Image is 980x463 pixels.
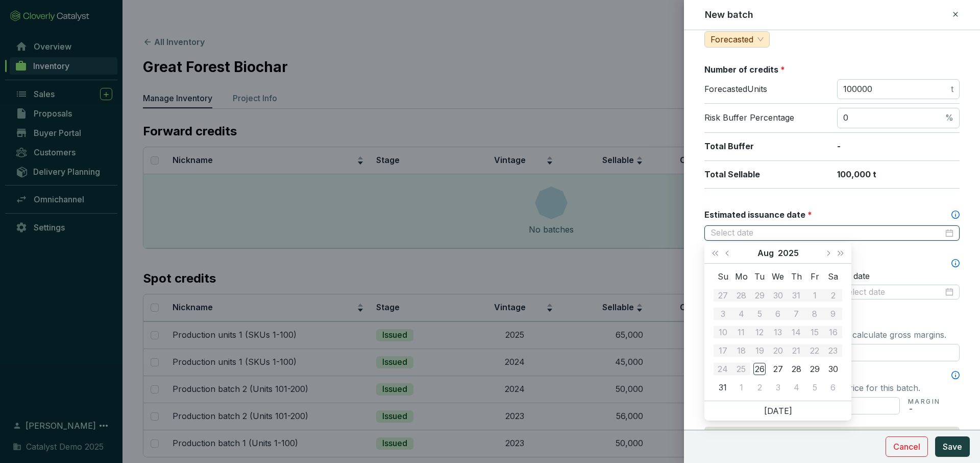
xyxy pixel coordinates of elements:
td: 2025-09-04 [787,378,805,397]
td: 2025-08-06 [769,305,787,323]
td: 2025-08-19 [750,341,769,360]
div: 27 [717,289,729,302]
td: 2025-07-29 [750,286,769,305]
div: 27 [772,363,784,375]
td: 2025-08-23 [824,341,842,360]
button: Next year (Control + right) [834,243,847,263]
td: 2025-08-15 [805,323,824,341]
div: 28 [735,289,747,302]
td: 2025-08-08 [805,305,824,323]
button: Previous month (PageUp) [722,243,735,263]
div: 15 [808,326,821,338]
label: Estimated issuance date [704,209,812,220]
div: 18 [735,344,747,357]
td: 2025-07-31 [787,286,805,305]
div: 2 [753,381,766,393]
td: 2025-08-04 [732,305,750,323]
td: 2025-07-28 [732,286,750,305]
div: 9 [827,308,839,320]
a: [DATE] [764,406,792,416]
label: Number of credits [704,64,785,75]
div: 31 [717,381,729,393]
div: 29 [808,363,821,375]
td: 2025-07-27 [714,286,732,305]
span: t [951,84,953,95]
td: 2025-08-28 [787,360,805,378]
span: % [945,112,953,124]
button: Last year (Control + left) [708,243,722,263]
td: 2025-08-22 [805,341,824,360]
div: 17 [717,344,729,357]
td: 2025-08-05 [750,305,769,323]
td: 2025-08-02 [824,286,842,305]
th: Fr [805,268,824,286]
span: Forecasted [710,34,753,44]
td: 2025-08-18 [732,341,750,360]
td: 2025-07-30 [769,286,787,305]
div: 20 [772,344,784,357]
p: Forecasted Units [704,84,827,95]
td: 2025-08-21 [787,341,805,360]
td: 2025-08-31 [714,378,732,397]
button: Choose a month [757,243,774,263]
th: We [769,268,787,286]
th: Sa [824,268,842,286]
td: 2025-08-17 [714,341,732,360]
td: 2025-08-13 [769,323,787,341]
div: 16 [827,326,839,338]
div: 1 [735,381,747,393]
td: 2025-08-26 [750,360,769,378]
th: Tu [750,268,769,286]
div: 10 [717,326,729,338]
div: 2 [827,289,839,302]
td: 2025-08-12 [750,323,769,341]
p: - [837,141,960,152]
td: 2025-08-16 [824,323,842,341]
button: Save [935,436,970,457]
td: 2025-08-25 [732,360,750,378]
th: Mo [732,268,750,286]
button: Next month (PageDown) [821,243,835,263]
div: 24 [717,363,729,375]
div: 19 [753,344,766,357]
div: 25 [735,363,747,375]
div: 4 [790,381,802,393]
div: 29 [753,289,766,302]
div: 30 [827,363,839,375]
p: MARGIN [908,398,940,406]
td: 2025-08-11 [732,323,750,341]
td: 2025-09-02 [750,378,769,397]
p: Total Buffer [704,141,827,152]
td: 2025-09-05 [805,378,824,397]
div: 28 [790,363,802,375]
div: 8 [808,308,821,320]
span: Save [943,441,962,453]
button: Cancel [886,436,928,457]
div: 31 [790,289,802,302]
td: 2025-08-01 [805,286,824,305]
p: - [908,406,940,412]
td: 2025-08-07 [787,305,805,323]
p: 100,000 t [837,169,960,180]
td: 2025-08-29 [805,360,824,378]
div: 30 [772,289,784,302]
div: 6 [827,381,839,393]
input: Select date [710,227,943,239]
p: Total Sellable [704,169,827,180]
div: 5 [808,381,821,393]
button: Choose a year [778,243,799,263]
td: 2025-09-01 [732,378,750,397]
div: 12 [753,326,766,338]
p: End date [836,271,960,282]
td: 2025-09-03 [769,378,787,397]
h2: New batch [705,8,753,21]
div: 6 [772,308,784,320]
div: 4 [735,308,747,320]
td: 2025-09-06 [824,378,842,397]
div: 3 [772,381,784,393]
div: 5 [753,308,766,320]
th: Th [787,268,805,286]
button: Add volume discount [704,427,960,447]
div: 7 [790,308,802,320]
div: 23 [827,344,839,357]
